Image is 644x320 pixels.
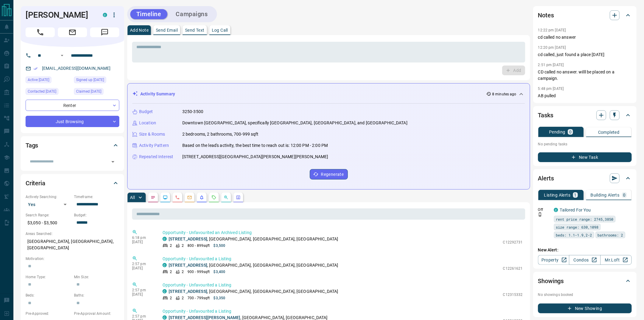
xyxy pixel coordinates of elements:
a: [STREET_ADDRESS] [169,236,207,241]
button: Open [58,52,66,59]
h2: Criteria [26,178,45,188]
span: rent price range: 2745,3850 [556,216,614,222]
div: condos.ca [554,208,558,212]
p: Based on the lead's activity, the best time to reach out is: 12:00 PM - 2:00 PM [182,142,328,149]
p: 0 [569,130,572,134]
h2: Alerts [538,173,554,183]
p: Min Size: [74,274,119,280]
p: C12261621 [503,266,523,271]
div: Tasks [538,108,632,123]
div: condos.ca [163,289,167,293]
p: 2 [182,269,184,275]
svg: Requests [212,195,216,200]
a: Condos [569,255,600,265]
p: Opportunity - Unfavourited a Listing [163,308,523,315]
p: AB pulled [538,93,632,99]
p: , [GEOGRAPHIC_DATA], [GEOGRAPHIC_DATA], [GEOGRAPHIC_DATA] [169,262,338,268]
div: Tue Apr 13 2021 [74,76,119,85]
span: Call [26,27,55,37]
p: , [GEOGRAPHIC_DATA], [GEOGRAPHIC_DATA], [GEOGRAPHIC_DATA] [169,288,338,295]
p: Send Email [156,28,178,32]
p: , [GEOGRAPHIC_DATA], [GEOGRAPHIC_DATA], [GEOGRAPHIC_DATA] [169,236,338,242]
a: Property [538,255,569,265]
p: $3,500 [214,243,226,248]
div: Notes [538,8,632,23]
p: C12292731 [503,240,523,245]
div: Activity Summary8 minutes ago [132,88,525,100]
p: 900 - 999 sqft [187,269,210,275]
span: Message [90,27,119,37]
p: Search Range: [26,212,71,218]
p: 0 [623,193,626,197]
div: Yes [26,200,71,209]
p: [DATE] [132,292,153,297]
div: Tags [26,138,119,153]
p: $3,400 [214,269,226,275]
span: Contacted [DATE] [28,88,56,94]
h1: [PERSON_NAME] [26,10,94,20]
button: Open [109,158,117,166]
p: 2 [182,243,184,248]
p: Activity Summary [140,91,175,97]
p: Log Call [212,28,228,32]
p: Opportunity - Unfavourited an Archived Listing [163,229,523,236]
h2: Notes [538,10,554,20]
p: 2 bedrooms, 2 bathrooms, 700-999 sqft [182,131,259,137]
svg: Email Verified [33,66,38,71]
svg: Agent Actions [236,195,241,200]
p: Motivation: [26,256,119,261]
button: Timeline [130,9,167,19]
p: Budget: [74,212,119,218]
h2: Tags [26,140,38,150]
p: Size & Rooms [139,131,165,137]
div: condos.ca [163,315,167,320]
p: Opportunity - Unfavourited a Listing [163,256,523,262]
p: New Alert: [538,247,632,253]
button: Campaigns [170,9,214,19]
p: Repeated Interest [139,154,173,160]
div: Renter [26,100,119,111]
p: 2:57 pm [132,314,153,318]
p: Building Alerts [591,193,620,197]
p: Add Note [130,28,149,32]
p: 1 [574,193,577,197]
p: Off [538,207,550,212]
svg: Notes [151,195,156,200]
a: [STREET_ADDRESS] [169,289,207,294]
a: Tailored For You [560,208,591,212]
p: 2 [170,243,172,248]
p: All [130,195,135,200]
div: Thu Aug 07 2025 [26,88,71,97]
p: Location [139,120,156,126]
div: Showings [538,274,632,288]
p: [GEOGRAPHIC_DATA], [GEOGRAPHIC_DATA], [GEOGRAPHIC_DATA] [26,236,119,253]
div: condos.ca [103,13,107,17]
p: 5:48 pm [DATE] [538,87,564,91]
p: Timeframe: [74,194,119,200]
p: $3,350 [214,295,226,301]
p: [DATE] [132,266,153,270]
p: No showings booked [538,292,632,297]
span: Email [58,27,87,37]
p: CD called no answer. willl be placed on a campaign. [538,69,632,82]
a: [EMAIL_ADDRESS][DOMAIN_NAME] [42,66,111,71]
p: 2 [170,269,172,275]
p: Budget [139,108,153,115]
p: 6:18 pm [132,236,153,240]
a: Mr.Loft [600,255,632,265]
div: condos.ca [163,263,167,267]
p: [STREET_ADDRESS][GEOGRAPHIC_DATA][PERSON_NAME][PERSON_NAME] [182,154,328,160]
svg: Listing Alerts [199,195,204,200]
div: Wed Aug 13 2025 [26,76,71,85]
p: C12315332 [503,292,523,297]
span: size range: 630,1098 [556,224,599,230]
span: Signed up [DATE] [76,77,104,83]
p: 2:57 pm [132,262,153,266]
a: [STREET_ADDRESS][PERSON_NAME] [169,315,240,320]
div: Sun Oct 06 2024 [74,88,119,97]
p: $3,050 - $3,500 [26,218,71,228]
svg: Calls [175,195,180,200]
p: 2 [170,295,172,301]
p: Baths: [74,293,119,298]
p: 2:57 pm [132,288,153,292]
